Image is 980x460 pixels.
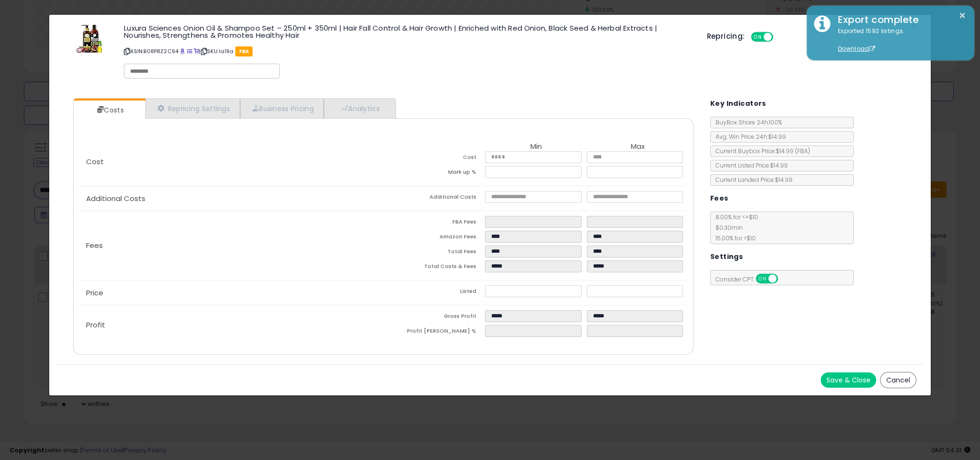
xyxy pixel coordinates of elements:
[240,99,324,118] a: Business Pricing
[384,246,485,260] td: Total Fees
[384,325,485,340] td: Profit [PERSON_NAME] %
[384,231,485,246] td: Amazon Fees
[771,33,787,41] span: OFF
[78,195,383,202] p: Additional Costs
[880,372,916,388] button: Cancel
[711,213,758,242] span: 8.00 % for <= $10
[124,24,692,39] h3: Luxura Sciences Onion Oil & Shampoo Set – 250ml + 350ml | Hair Fall Control & Hair Growth | Enric...
[78,158,383,166] p: Cost
[384,216,485,231] td: FBA Fees
[711,176,793,184] span: Current Landed Price: $14.99
[711,161,788,169] span: Current Listed Price: $14.99
[78,289,383,297] p: Price
[384,260,485,275] td: Total Costs & Fees
[384,285,485,300] td: Listed
[710,192,728,204] h5: Fees
[838,45,875,53] a: Download
[711,275,791,283] span: Consider CPT:
[795,147,810,155] span: ( FBA )
[384,166,485,181] td: Mark up %
[711,133,786,141] span: Avg. Win Price 24h: $14.99
[485,143,586,151] th: Min
[710,98,766,110] h5: Key Indicators
[711,224,743,232] span: $0.30 min
[180,47,185,55] a: BuyBox page
[958,10,966,22] button: ×
[235,46,253,56] span: FBA
[831,13,967,27] div: Export complete
[711,234,756,242] span: 15.00 % for > $10
[711,118,782,126] span: BuyBox Share 24h: 100%
[707,33,745,40] h5: Repricing:
[74,101,144,120] a: Costs
[187,47,192,55] a: All offer listings
[757,275,769,283] span: ON
[145,99,240,118] a: Repricing Settings
[194,47,199,55] a: Your listing only
[711,147,810,155] span: Current Buybox Price:
[384,191,485,206] td: Additional Costs
[384,151,485,166] td: Cost
[776,147,810,155] span: $14.99
[710,251,743,263] h5: Settings
[752,33,764,41] span: ON
[78,321,383,329] p: Profit
[776,275,792,283] span: OFF
[831,27,967,54] div: Exported 1592 listings.
[384,310,485,325] td: Gross Profit
[587,143,688,151] th: Max
[78,242,383,249] p: Fees
[821,372,876,388] button: Save & Close
[124,44,692,59] p: ASIN: B08P8Z2C94 | SKU: la19a
[76,24,105,53] img: 51jg9f39C6L._SL60_.jpg
[324,99,395,118] a: Analytics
